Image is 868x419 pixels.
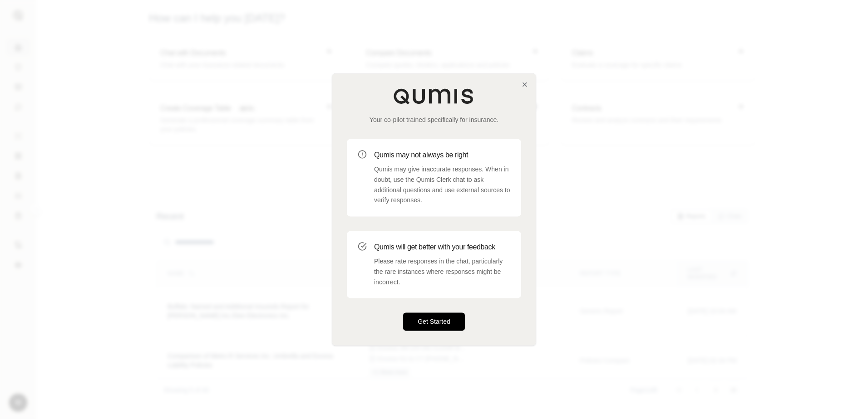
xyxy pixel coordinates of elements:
[393,88,475,104] img: Qumis Logo
[374,164,510,205] p: Qumis may give inaccurate responses. When in doubt, use the Qumis Clerk chat to ask additional qu...
[347,115,521,124] p: Your co-pilot trained specifically for insurance.
[403,313,465,331] button: Get Started
[374,242,510,253] h3: Qumis will get better with your feedback
[374,150,510,161] h3: Qumis may not always be right
[374,256,510,287] p: Please rate responses in the chat, particularly the rare instances where responses might be incor...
